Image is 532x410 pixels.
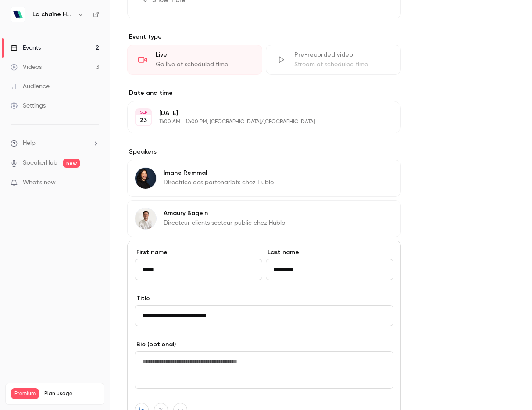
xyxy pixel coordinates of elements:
[23,178,56,187] span: What's new
[164,209,285,218] p: Amaury Bagein
[159,119,354,126] p: 11:00 AM - 12:00 PM, [GEOGRAPHIC_DATA]/[GEOGRAPHIC_DATA]
[23,158,57,168] a: SpeakerHub
[294,50,390,59] div: Pre-recorded video
[140,116,147,125] p: 23
[135,294,393,303] label: Title
[266,248,393,257] label: Last name
[159,109,354,118] p: [DATE]
[11,43,41,52] div: Events
[11,82,50,91] div: Audience
[127,89,401,97] label: Date and time
[44,390,99,397] span: Plan usage
[164,169,274,177] p: Imane Remmal
[156,50,251,59] div: Live
[63,159,80,168] span: new
[11,101,46,110] div: Settings
[127,45,262,75] div: LiveGo live at scheduled time
[164,178,274,187] p: Directrice des partenariats chez Hublo
[136,109,151,115] div: SEP
[11,139,99,148] li: help-dropdown-opener
[127,160,401,197] div: Imane RemmalImane RemmalDirectrice des partenariats chez Hublo
[11,7,25,22] img: La chaîne Hublo
[135,208,156,229] img: Amaury Bagein
[32,10,74,19] h6: La chaîne Hublo
[135,248,262,257] label: First name
[11,388,39,399] span: Premium
[23,139,36,148] span: Help
[127,200,401,237] div: Amaury BageinAmaury BageinDirecteur clients secteur public chez Hublo
[135,168,156,189] img: Imane Remmal
[135,340,393,349] label: Bio (optional)
[127,32,401,41] p: Event type
[11,63,42,72] div: Videos
[266,45,401,75] div: Pre-recorded videoStream at scheduled time
[156,60,251,69] div: Go live at scheduled time
[294,60,390,69] div: Stream at scheduled time
[164,219,285,227] p: Directeur clients secteur public chez Hublo
[127,147,401,156] label: Speakers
